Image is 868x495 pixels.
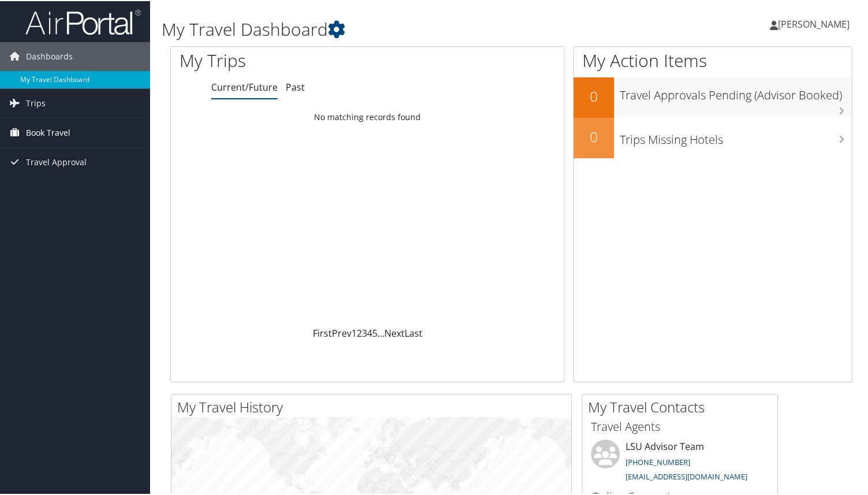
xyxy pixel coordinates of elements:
span: Travel Approval [26,147,87,176]
a: 1 [351,326,357,338]
td: No matching records found [171,106,564,126]
a: Past [286,80,305,92]
li: LSU Advisor Team [585,438,775,486]
a: 0Trips Missing Hotels [574,117,852,157]
a: 5 [372,326,377,338]
img: airportal-logo.png [25,8,141,35]
h2: 0 [574,85,614,105]
a: Last [405,326,422,338]
h3: Travel Agents [591,418,769,434]
h2: 0 [574,126,614,146]
a: Current/Future [211,80,278,92]
span: [PERSON_NAME] [778,17,850,29]
h1: My Trips [179,47,391,72]
span: Book Travel [26,117,70,146]
a: 2 [357,326,362,338]
a: [PHONE_NUMBER] [626,456,690,466]
h2: My Travel Contacts [588,396,777,416]
h3: Travel Approvals Pending (Advisor Booked) [620,80,852,102]
a: 0Travel Approvals Pending (Advisor Booked) [574,76,852,117]
a: Prev [332,326,351,338]
h1: My Action Items [574,47,852,72]
a: [EMAIL_ADDRESS][DOMAIN_NAME] [626,470,747,481]
span: … [377,326,384,338]
a: Next [384,326,405,338]
a: 4 [367,326,372,338]
span: Trips [26,88,46,117]
h1: My Travel Dashboard [162,16,628,40]
a: First [313,326,332,338]
a: 3 [362,326,367,338]
a: [PERSON_NAME] [770,6,861,40]
span: Dashboards [26,41,73,70]
h2: My Travel History [177,396,571,416]
h3: Trips Missing Hotels [620,125,852,147]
